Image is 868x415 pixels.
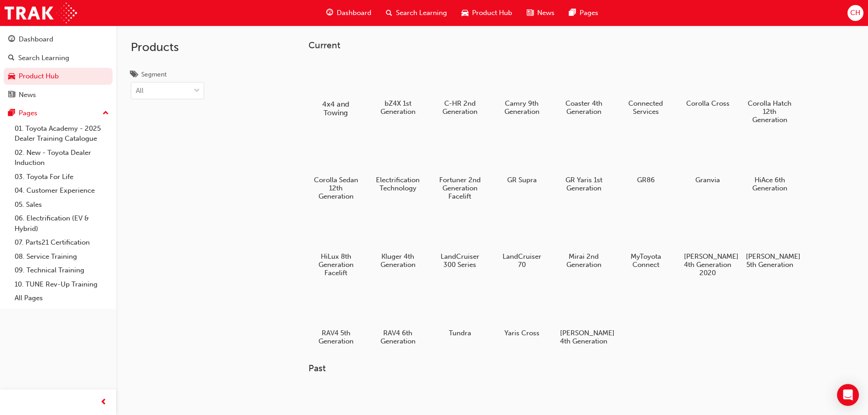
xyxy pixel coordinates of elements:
[569,7,576,19] span: pages-icon
[4,87,113,103] a: News
[498,329,546,337] h5: Yaris Cross
[4,50,113,67] a: Search Learning
[746,176,794,192] h5: HiAce 6th Generation
[100,397,107,408] span: prev-icon
[4,29,113,105] button: DashboardSearch LearningProduct HubNews
[556,287,611,348] a: [PERSON_NAME] 4th Generation
[527,7,534,19] span: news-icon
[494,287,549,340] a: Yaris Cross
[370,211,425,272] a: Kluger 4th Generation
[837,384,859,406] div: Open Intercom Messenger
[4,105,113,122] button: Pages
[11,170,113,184] a: 03. Toyota For Life
[742,58,797,127] a: Corolla Hatch 12th Generation
[556,58,611,119] a: Coaster 4th Generation
[11,184,113,198] a: 04. Customer Experience
[618,134,673,187] a: GR86
[8,72,15,81] span: car-icon
[11,291,113,305] a: All Pages
[432,287,487,340] a: Tundra
[370,287,425,348] a: RAV4 6th Generation
[432,58,487,119] a: C-HR 2nd Generation
[560,252,608,269] h5: Mirai 2nd Generation
[19,108,37,118] div: Pages
[386,7,392,19] span: search-icon
[746,252,794,269] h5: [PERSON_NAME] 5th Generation
[618,58,673,119] a: Connected Services
[684,99,732,108] h5: Corolla Cross
[11,198,113,212] a: 05. Sales
[4,68,113,85] a: Product Hub
[622,176,670,184] h5: GR86
[131,40,204,55] h2: Products
[103,108,109,119] span: up-icon
[19,90,36,100] div: News
[436,329,484,337] h5: Tundra
[136,86,144,96] div: All
[312,176,360,200] h5: Corolla Sedan 12th Generation
[8,109,15,118] span: pages-icon
[8,91,15,99] span: news-icon
[680,58,735,111] a: Corolla Cross
[308,58,363,119] a: 4x4 and Towing
[742,134,797,195] a: HiAce 6th Generation
[11,211,113,236] a: 06. Electrification (EV & Hybrid)
[432,134,487,204] a: Fortuner 2nd Generation Facelift
[580,8,598,18] span: Pages
[556,134,611,195] a: GR Yaris 1st Generation
[326,7,333,19] span: guage-icon
[374,329,422,345] h5: RAV4 6th Generation
[8,36,15,44] span: guage-icon
[141,70,167,79] div: Segment
[308,134,363,204] a: Corolla Sedan 12th Generation
[374,176,422,192] h5: Electrification Technology
[131,71,138,79] span: tags-icon
[519,4,562,22] a: news-iconNews
[4,31,113,48] a: Dashboard
[560,176,608,192] h5: GR Yaris 1st Generation
[454,4,519,22] a: car-iconProduct Hub
[11,146,113,170] a: 02. New - Toyota Dealer Induction
[560,99,608,116] h5: Coaster 4th Generation
[374,252,422,269] h5: Kluger 4th Generation
[494,134,549,187] a: GR Supra
[312,329,360,345] h5: RAV4 5th Generation
[396,8,447,18] span: Search Learning
[370,134,425,195] a: Electrification Technology
[11,122,113,146] a: 01. Toyota Academy - 2025 Dealer Training Catalogue
[374,99,422,116] h5: bZ4X 1st Generation
[684,252,732,277] h5: [PERSON_NAME] 4th Generation 2020
[194,85,200,97] span: down-icon
[19,34,53,45] div: Dashboard
[498,176,546,184] h5: GR Supra
[379,4,454,22] a: search-iconSearch Learning
[742,211,797,272] a: [PERSON_NAME] 5th Generation
[618,211,673,272] a: MyToyota Connect
[308,211,363,280] a: HiLux 8th Generation Facelift
[622,252,670,269] h5: MyToyota Connect
[746,99,794,124] h5: Corolla Hatch 12th Generation
[462,7,468,19] span: car-icon
[472,8,512,18] span: Product Hub
[684,176,732,184] h5: Granvia
[847,5,863,21] button: CH
[622,99,670,116] h5: Connected Services
[498,99,546,116] h5: Camry 9th Generation
[560,329,608,345] h5: [PERSON_NAME] 4th Generation
[850,8,860,18] span: CH
[436,99,484,116] h5: C-HR 2nd Generation
[310,100,361,117] h5: 4x4 and Towing
[312,252,360,277] h5: HiLux 8th Generation Facelift
[11,236,113,250] a: 07. Parts21 Certification
[11,277,113,292] a: 10. TUNE Rev-Up Training
[308,363,826,374] h3: Past
[494,211,549,272] a: LandCruiser 70
[680,134,735,187] a: Granvia
[5,3,77,23] img: Trak
[308,287,363,348] a: RAV4 5th Generation
[436,176,484,200] h5: Fortuner 2nd Generation Facelift
[308,40,826,51] h3: Current
[432,211,487,272] a: LandCruiser 300 Series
